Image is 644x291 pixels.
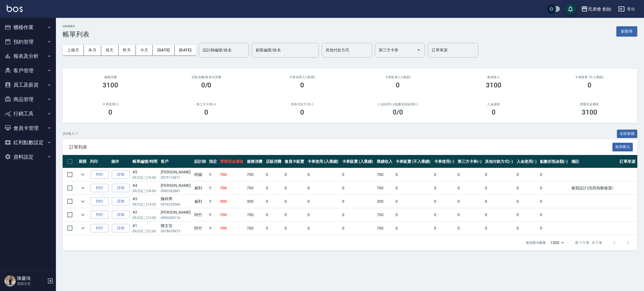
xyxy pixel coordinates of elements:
td: 0 [283,182,306,195]
td: #2 [131,208,159,221]
td: 700 [375,208,394,221]
div: [PERSON_NAME] [161,169,191,175]
td: Y [208,195,219,208]
th: 營業現金應收 [219,155,245,168]
td: 0 [456,222,484,235]
td: 700 [375,222,394,235]
a: 詳情 [112,211,130,219]
td: 0 [283,208,306,221]
td: 0 [539,182,570,195]
th: 指定 [208,155,219,168]
h2: 店販消費 /會員卡消費 [165,75,248,79]
h2: 第三方卡券(-) [165,102,248,106]
th: 帳單編號/時間 [131,155,159,168]
p: 共 5 筆, 1 / 1 [63,131,78,136]
td: 0 [283,222,306,235]
th: 第三方卡券(-) [456,155,484,168]
td: 0 [283,195,306,208]
td: 0 [394,182,433,195]
div: 兄弟會 創始 [588,6,611,13]
button: Open [414,46,423,54]
h2: 入金儲值 [453,102,535,106]
button: [DATE] [175,45,196,55]
h3: 0 [300,108,304,116]
div: [PERSON_NAME] [161,183,191,189]
td: 300 [375,195,394,208]
td: 700 [219,222,245,235]
td: 0 [433,208,456,221]
td: 阿竹 [193,222,208,235]
td: 0 [456,182,484,195]
button: 報表匯出 [612,143,633,151]
h3: 0 [396,81,400,89]
div: 陳文宜 [161,223,191,229]
td: 0 [484,222,515,235]
td: 0 [456,208,484,221]
td: 0 [341,208,375,221]
p: 0976235066 [161,202,191,207]
h3: 0 [300,81,304,89]
button: 櫃檯作業 [2,20,54,35]
img: Person [4,275,16,287]
td: 威利 [193,182,208,195]
td: 0 [539,168,570,181]
td: 0 [341,195,375,208]
td: 300 [219,195,245,208]
button: 登出 [616,4,637,14]
h3: 0 [108,108,112,116]
button: 兄弟會 創始 [579,3,614,15]
h3: 服務消費 [69,75,152,79]
th: 會員卡販賣 [283,155,306,168]
th: 點數折抵金額(-) [539,155,570,168]
h3: 帳單列表 [63,30,89,38]
th: 列印 [89,155,110,168]
a: 報表匯出 [612,144,633,149]
p: 09/23 (二) 14:30 [132,202,158,207]
td: 被我設計(洗剪熱敷修眉） [570,182,618,195]
h2: 營業現金應收 [548,102,631,106]
div: 1000 [548,235,566,250]
button: expand row [79,211,87,219]
td: 0 [433,222,456,235]
a: 新開單 [616,28,637,34]
td: 0 [515,195,539,208]
button: save [565,3,576,15]
button: 今天 [136,45,153,55]
img: Logo [7,5,23,12]
th: 設計師 [193,155,208,168]
a: 詳情 [112,197,130,206]
th: 其他付款方式(-) [484,155,515,168]
h3: 0/0 [201,81,212,89]
button: [DATE] [153,45,174,55]
td: 700 [375,182,394,195]
td: 0 [515,182,539,195]
p: 每頁顯示數量 [526,240,546,245]
h3: 0 /0 [393,108,403,116]
td: Y [208,182,219,195]
td: #4 [131,182,159,195]
h2: 卡券使用(-) [69,102,152,106]
th: 卡券使用 (入業績) [306,155,341,168]
td: 700 [375,168,394,181]
button: expand row [79,197,87,206]
h3: 3100 [582,108,597,116]
button: 前天 [101,45,119,55]
p: 第 1–5 筆 共 5 筆 [575,240,602,245]
td: 0 [264,195,283,208]
td: 0 [341,168,375,181]
a: 詳情 [112,184,130,192]
td: 0 [306,195,341,208]
td: 0 [264,182,283,195]
td: 0 [306,168,341,181]
div: [PERSON_NAME] [161,209,191,215]
button: 列印 [91,211,108,219]
td: 0 [456,195,484,208]
td: 700 [219,182,245,195]
button: 列印 [91,224,108,233]
th: 操作 [110,155,131,168]
h3: 0 [204,108,208,116]
th: 訂單來源 [618,155,637,168]
td: Y [208,168,219,181]
h3: 0 [492,108,496,116]
td: 0 [515,208,539,221]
